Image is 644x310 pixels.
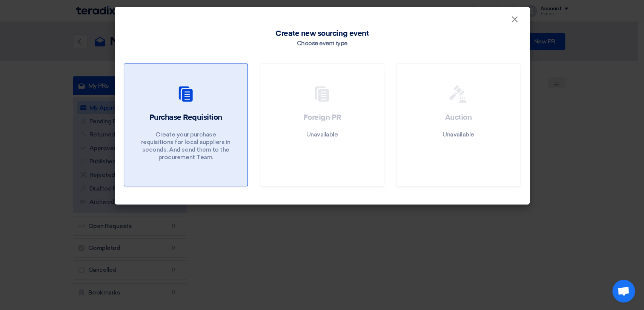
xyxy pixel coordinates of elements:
[297,39,347,48] div: Choose event type
[511,14,518,29] span: ×
[124,64,248,186] a: Purchase Requisition Create your purchase requisitions for local suppliers in seconds, And send t...
[303,114,341,121] span: Foreign PR
[612,280,635,302] div: Open chat
[443,131,474,138] p: Unavailable
[505,12,524,27] button: Close
[140,131,231,161] p: Create your purchase requisitions for local suppliers in seconds, And send them to the procuremen...
[275,28,369,39] span: Create new sourcing event
[306,131,338,138] p: Unavailable
[149,112,222,123] h2: Purchase Requisition
[445,114,472,121] span: Auction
